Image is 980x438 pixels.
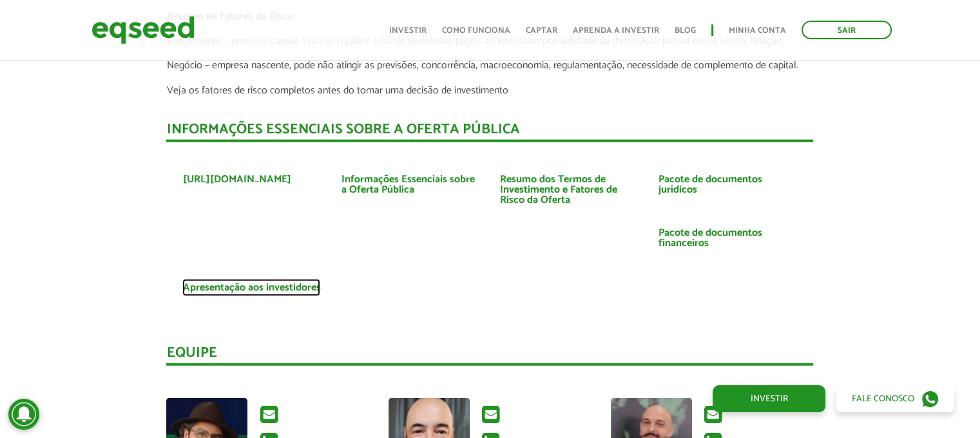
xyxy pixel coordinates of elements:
a: Como funciona [442,26,510,35]
a: Fale conosco [836,385,954,412]
a: Pacote de documentos financeiros [658,228,797,249]
a: Blog [675,26,696,35]
a: Minha conta [729,26,786,35]
a: Informações Essenciais sobre a Oferta Pública [341,175,480,195]
a: Aprenda a investir [573,26,659,35]
a: Apresentação aos investidores [182,283,320,293]
a: Sair [802,21,892,39]
a: Pacote de documentos jurídicos [658,175,797,195]
div: INFORMAÇÕES ESSENCIAIS SOBRE A OFERTA PÚBLICA [166,122,813,142]
p: Veja os fatores de risco completos antes do tomar uma decisão de investimento [166,84,813,97]
p: Negócio – empresa nascente, pode não atingir as previsões, concorrência, macroeconomia, regulamen... [166,59,813,71]
img: EqSeed [91,13,195,47]
div: Equipe [166,346,813,366]
a: Investir [713,385,825,412]
a: Captar [526,26,557,35]
a: Resumo dos Termos de Investimento e Fatores de Risco da Oferta [499,175,639,205]
a: Investir [389,26,427,35]
a: [URL][DOMAIN_NAME] [182,175,291,185]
